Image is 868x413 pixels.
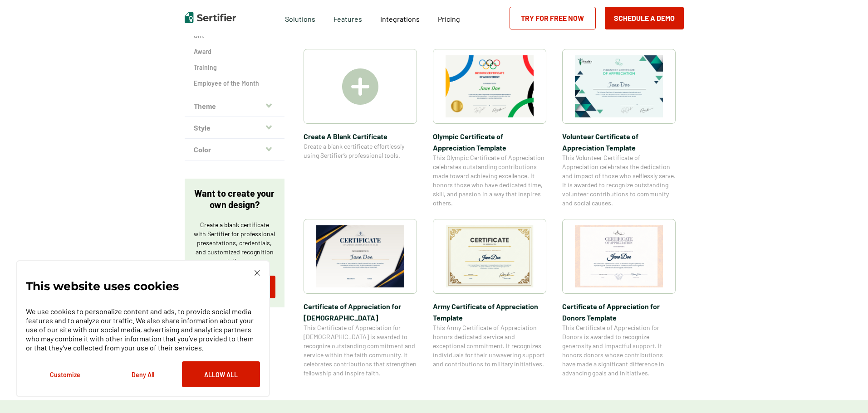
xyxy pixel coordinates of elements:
p: This website uses cookies [26,282,179,291]
img: Create A Blank Certificate [342,68,378,105]
img: Sertifier | Digital Credentialing Platform [185,12,236,23]
p: Want to create your own design? [194,188,275,210]
button: Schedule a Demo [605,7,684,29]
button: Theme [185,95,284,117]
button: Color [185,139,284,160]
span: This Army Certificate of Appreciation honors dedicated service and exceptional commitment. It rec... [433,323,546,369]
p: We use cookies to personalize content and ads, to provide social media features and to analyze ou... [26,307,260,352]
span: Army Certificate of Appreciation​ Template [433,301,546,323]
img: Certificate of Appreciation for Donors​ Template [575,225,663,287]
button: Style [185,117,284,139]
img: Cookie Popup Close [255,270,260,276]
span: This Olympic Certificate of Appreciation celebrates outstanding contributions made toward achievi... [433,153,546,208]
button: Customize [26,361,104,387]
span: Olympic Certificate of Appreciation​ Template [433,131,546,153]
span: Certificate of Appreciation for Donors​ Template [562,301,676,323]
span: This Volunteer Certificate of Appreciation celebrates the dedication and impact of those who self... [562,153,676,208]
img: Certificate of Appreciation for Church​ [316,225,404,287]
a: Certificate of Appreciation for Donors​ TemplateCertificate of Appreciation for Donors​ TemplateT... [562,219,676,378]
a: Award [194,47,275,56]
span: This Certificate of Appreciation for [DEMOGRAPHIC_DATA] is awarded to recognize outstanding commi... [304,323,417,378]
img: Volunteer Certificate of Appreciation Template [575,55,663,117]
a: Employee of the Month [194,79,275,88]
button: Deny All [104,361,182,387]
a: Certificate of Appreciation for Church​Certificate of Appreciation for [DEMOGRAPHIC_DATA]​This Ce... [304,219,417,378]
a: Training [194,63,275,72]
span: Features [333,12,362,24]
span: Integrations [380,15,420,23]
span: Create A Blank Certificate [304,131,417,142]
span: Solutions [285,12,315,24]
span: Volunteer Certificate of Appreciation Template [562,131,676,153]
span: Create a blank certificate effortlessly using Sertifier’s professional tools. [304,142,417,160]
img: Army Certificate of Appreciation​ Template [446,225,534,287]
span: Certificate of Appreciation for [DEMOGRAPHIC_DATA]​ [304,301,417,323]
span: This Certificate of Appreciation for Donors is awarded to recognize generosity and impactful supp... [562,323,676,378]
a: Integrations [380,12,420,24]
button: Allow All [182,361,260,387]
span: Pricing [438,15,460,23]
a: Volunteer Certificate of Appreciation TemplateVolunteer Certificate of Appreciation TemplateThis ... [562,49,676,208]
a: Try for Free Now [510,7,596,29]
p: Create a blank certificate with Sertifier for professional presentations, credentials, and custom... [194,220,275,266]
a: Olympic Certificate of Appreciation​ TemplateOlympic Certificate of Appreciation​ TemplateThis Ol... [433,49,546,208]
img: Olympic Certificate of Appreciation​ Template [446,55,534,117]
a: Pricing [438,12,460,24]
a: Army Certificate of Appreciation​ TemplateArmy Certificate of Appreciation​ TemplateThis Army Cer... [433,219,546,378]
